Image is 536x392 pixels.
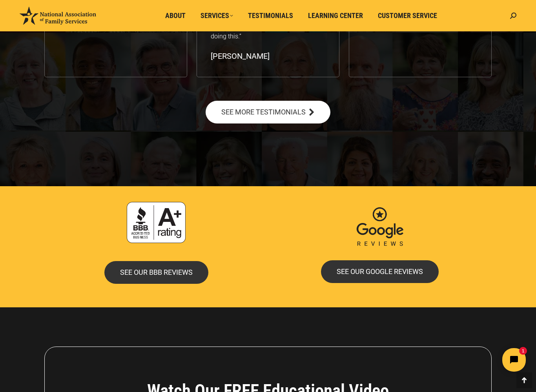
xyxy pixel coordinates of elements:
[303,8,368,23] a: Learning Center
[201,11,233,20] span: Services
[337,268,423,275] span: SEE OUR GOOGLE REVIEWS
[397,341,532,378] iframe: Tidio Chat
[242,8,299,23] a: Testimonials
[308,11,363,20] span: Learning Center
[248,11,293,20] span: Testimonials
[372,8,443,23] a: Customer Service
[206,101,330,123] a: SEE MORE TESTIMONIALS
[350,202,409,253] img: Google Reviews
[104,261,208,284] a: SEE OUR BBB REVIEWS
[20,7,96,25] img: National Association of Family Services
[378,11,437,20] span: Customer Service
[321,260,439,283] a: SEE OUR GOOGLE REVIEWS
[160,8,191,23] a: About
[127,202,186,243] img: Accredited A+ with Better Business Bureau
[211,50,270,62] div: [PERSON_NAME]
[165,11,186,20] span: About
[221,109,306,116] span: SEE MORE TESTIMONIALS
[120,269,193,276] span: SEE OUR BBB REVIEWS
